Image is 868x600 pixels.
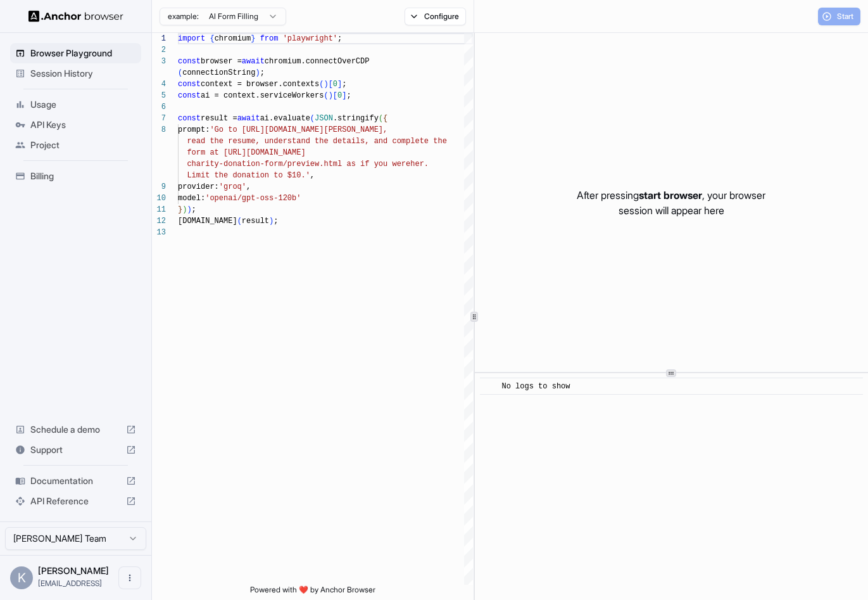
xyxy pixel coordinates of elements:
span: Session History [30,67,136,80]
span: 0 [337,91,342,100]
span: read the resume, understand the details, and compl [187,137,415,146]
span: ) [269,217,274,226]
div: 2 [152,44,166,56]
span: import [178,34,205,43]
span: const [178,91,201,100]
div: 5 [152,90,166,101]
span: Usage [30,98,136,111]
span: 'playwright' [283,34,337,43]
span: ; [342,80,346,89]
span: 'openai/gpt-oss-120b' [205,194,301,203]
span: start browser [639,189,702,201]
div: Billing [10,166,141,186]
span: Browser Playground [30,47,136,60]
div: 7 [152,113,166,124]
span: ( [178,68,182,77]
span: ) [187,205,191,214]
span: const [178,57,201,66]
span: Kamiar Coffey [38,565,109,576]
span: } [251,34,255,43]
span: Schedule a demo [30,423,121,436]
span: { [383,114,387,123]
span: ( [379,114,383,123]
span: ; [337,34,342,43]
span: browser = [201,57,242,66]
span: prompt: [178,125,210,134]
button: Open menu [118,566,141,589]
span: const [178,114,201,123]
div: Session History [10,63,141,84]
div: Project [10,135,141,155]
div: K [10,566,33,589]
span: Limit the donation to $10.' [187,171,310,180]
div: Usage [10,94,141,115]
span: , [246,182,251,191]
span: ​ [486,380,493,393]
span: } [178,205,182,214]
span: ( [310,114,315,123]
span: Support [30,444,121,456]
img: Anchor Logo [28,10,123,22]
span: ; [346,91,351,100]
span: example: [168,11,199,22]
span: ( [319,80,324,89]
div: 3 [152,56,166,67]
span: , [310,171,315,180]
div: API Keys [10,115,141,135]
span: chromium.connectOverCDP [265,57,370,66]
div: API Reference [10,491,141,511]
div: 4 [152,79,166,90]
span: her. [410,160,429,169]
span: ai = context.serviceWorkers [201,91,324,100]
span: ( [237,217,242,226]
span: [DOMAIN_NAME] [178,217,237,226]
span: await [237,114,260,123]
div: 12 [152,215,166,227]
span: result = [201,114,237,123]
span: context = browser.contexts [201,80,319,89]
span: kamiar@kvx.ai [38,578,102,588]
div: Support [10,440,141,460]
div: Browser Playground [10,43,141,63]
span: chromium [215,34,251,43]
span: ; [192,205,196,214]
span: ) [255,68,260,77]
span: ( [324,91,328,100]
div: Schedule a demo [10,419,141,440]
span: 'Go to [URL][DOMAIN_NAME][PERSON_NAME], [210,125,387,134]
div: 10 [152,193,166,204]
span: const [178,80,201,89]
div: Documentation [10,471,141,491]
div: 6 [152,101,166,113]
span: 'groq' [219,182,246,191]
div: 9 [152,181,166,193]
span: Billing [30,170,136,182]
span: 0 [333,80,337,89]
span: Powered with ❤️ by Anchor Browser [250,585,375,600]
span: { [210,34,214,43]
span: ] [342,91,346,100]
span: connectionString [182,68,255,77]
span: charity-donation-form/preview.html as if you were [187,160,410,169]
button: Configure [405,8,466,25]
span: No logs to show [501,382,570,391]
span: ) [324,80,328,89]
span: form at [URL][DOMAIN_NAME] [187,148,305,157]
span: result [242,217,269,226]
div: 8 [152,124,166,136]
div: 13 [152,227,166,238]
span: from [260,34,279,43]
span: ai.evaluate [260,114,310,123]
span: await [242,57,265,66]
span: ete the [415,137,446,146]
span: ) [182,205,187,214]
span: model: [178,194,205,203]
p: After pressing , your browser session will appear here [577,188,765,218]
span: ) [329,91,333,100]
span: provider: [178,182,219,191]
div: 1 [152,33,166,44]
span: API Reference [30,495,121,507]
span: ; [274,217,278,226]
span: ] [337,80,342,89]
span: Project [30,139,136,151]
